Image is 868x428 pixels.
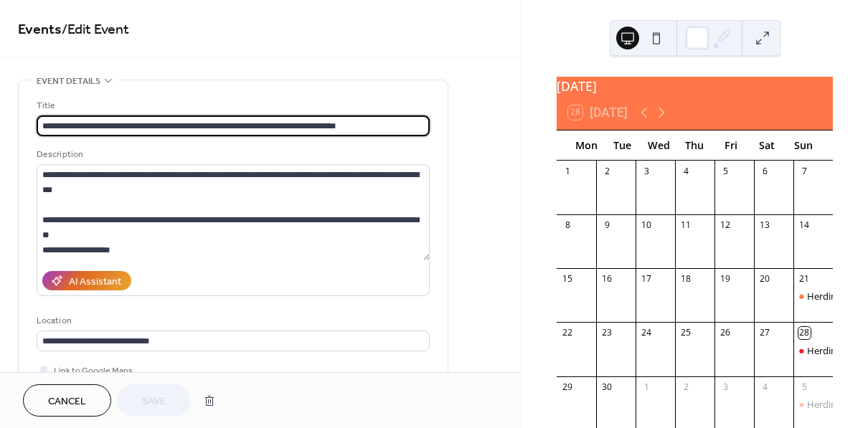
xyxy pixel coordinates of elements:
[562,219,574,232] div: 8
[720,165,732,177] div: 5
[604,130,640,160] div: Tue
[568,130,604,160] div: Mon
[676,130,712,160] div: Thu
[793,398,833,411] div: Herding Beginner's Day
[641,130,676,160] div: Wed
[759,219,771,232] div: 13
[720,381,732,393] div: 3
[601,273,613,285] div: 16
[798,219,811,232] div: 14
[720,219,732,232] div: 12
[62,16,129,44] span: / Edit Event
[562,381,574,393] div: 29
[793,290,833,303] div: Herding Beginners Day
[641,165,653,177] div: 3
[759,273,771,285] div: 20
[749,130,785,160] div: Sat
[786,130,821,160] div: Sun
[793,344,833,357] div: Herding Training Day (For those who have previously attended a Beginners Day only)
[759,327,771,339] div: 27
[601,219,613,232] div: 9
[562,273,574,285] div: 15
[720,273,732,285] div: 19
[680,327,692,339] div: 25
[37,313,427,328] div: Location
[641,327,653,339] div: 24
[23,384,111,417] button: Cancel
[759,165,771,177] div: 6
[18,16,62,44] a: Events
[798,165,811,177] div: 7
[641,273,653,285] div: 17
[601,381,613,393] div: 30
[562,327,574,339] div: 22
[37,147,427,162] div: Description
[680,165,692,177] div: 4
[37,74,100,89] span: Event details
[759,381,771,393] div: 4
[601,165,613,177] div: 2
[680,273,692,285] div: 18
[641,381,653,393] div: 1
[54,363,133,379] span: Link to Google Maps
[48,394,86,409] span: Cancel
[641,219,653,232] div: 10
[680,219,692,232] div: 11
[37,98,427,113] div: Title
[680,381,692,393] div: 2
[562,165,574,177] div: 1
[601,327,613,339] div: 23
[713,130,749,160] div: Fri
[69,275,121,290] div: AI Assistant
[798,327,811,339] div: 28
[798,273,811,285] div: 21
[42,271,131,290] button: AI Assistant
[557,77,833,95] div: [DATE]
[720,327,732,339] div: 26
[798,381,811,393] div: 5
